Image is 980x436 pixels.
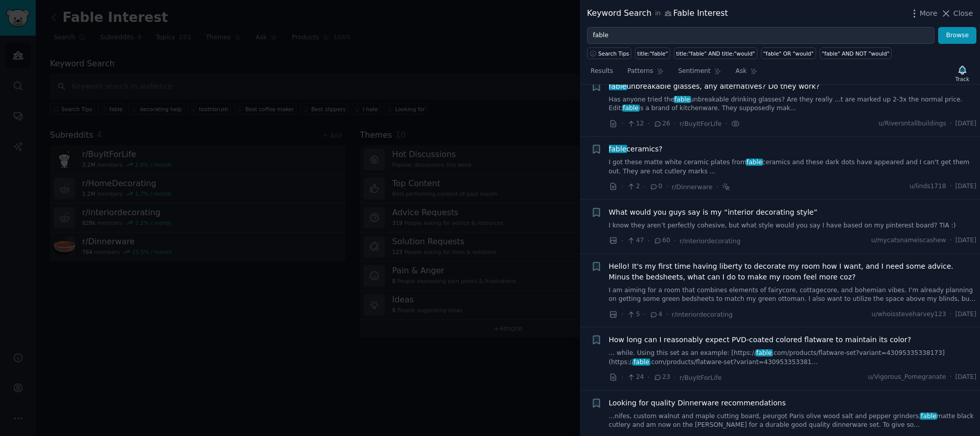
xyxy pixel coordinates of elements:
a: What would you guys say is my “interior decorating style” [609,207,818,218]
span: · [950,373,952,382]
span: [DATE] [955,182,976,191]
a: "fable" AND NOT "would" [820,47,892,59]
span: Hello! It's my first time having liberty to decorate my room how I want, and I need some advice. ... [609,261,977,283]
a: I got these matte white ceramic plates fromfableceramics and these dark dots have appeared and I ... [609,158,977,176]
a: Patterns [624,63,667,84]
span: 47 [627,236,644,245]
span: 24 [627,373,644,382]
span: u/linds1718 [910,182,946,191]
span: · [950,310,952,319]
button: More [909,8,938,19]
span: ceramics? [609,144,663,155]
span: r/BuyItForLife [680,374,722,381]
span: 0 [649,182,662,191]
span: u/Vigorous_Pomegranate [868,373,946,382]
span: fable [674,96,691,103]
div: Keyword Search Fable Interest [587,7,728,20]
span: · [621,118,623,129]
span: · [621,236,623,246]
span: [DATE] [955,310,976,319]
a: title:"fable" [635,47,670,59]
span: Search Tips [598,50,629,57]
span: Sentiment [678,67,710,76]
span: Results [591,67,613,76]
div: "fable" AND NOT "would" [822,50,889,57]
a: How long can I reasonably expect PVD-coated colored flatware to maintain its color? [609,335,912,345]
span: [DATE] [955,119,976,129]
span: [DATE] [955,236,976,245]
input: Try a keyword related to your business [587,27,935,44]
span: · [621,182,623,192]
a: "fable" OR "would" [761,47,816,59]
span: Ask [736,67,747,76]
span: · [674,118,676,129]
span: · [621,372,623,383]
span: u/mycatsnameiscashew [871,236,946,245]
button: Search Tips [587,47,631,59]
span: · [725,118,727,129]
span: · [716,182,718,192]
a: fableunbreakable glasses, any alternatives? Do they work? [609,81,820,92]
span: Patterns [627,67,653,76]
span: · [644,182,646,192]
div: Track [955,75,969,83]
span: r/interiordecorating [672,311,732,318]
span: · [950,182,952,191]
span: in [655,9,660,18]
span: · [644,309,646,320]
span: 5 [627,310,640,319]
span: r/Dinnerware [672,184,713,191]
a: ...nifes, custom walnut and maple cutting board, peurgot Paris olive wood salt and pepper grinder... [609,412,977,430]
a: title:"fable" AND title:"would" [674,47,757,59]
span: 26 [653,119,670,129]
a: Looking for quality Dinnerware recommendations [609,398,786,408]
a: I am aiming for a room that combines elements of fairycore, cottagecore, and bohemian vibes. I’m ... [609,286,977,304]
span: · [666,309,668,320]
span: · [648,372,650,383]
span: Close [953,8,973,19]
span: u/whoissteveharvey123 [871,310,946,319]
span: 12 [627,119,644,129]
span: unbreakable glasses, any alternatives? Do they work? [609,81,820,92]
button: Browse [938,27,976,44]
span: 2 [627,182,640,191]
a: Sentiment [675,63,725,84]
div: title:"fable" [638,50,668,57]
span: 4 [649,310,662,319]
span: · [950,236,952,245]
button: Close [941,8,973,19]
span: · [666,182,668,192]
span: u/Riversntallbuildings [878,119,946,129]
div: "fable" OR "would" [763,50,814,57]
span: More [920,8,938,19]
span: · [674,372,676,383]
span: fable [622,105,640,112]
span: · [674,236,676,246]
span: 60 [653,236,670,245]
span: fable [755,349,773,356]
span: fable [746,159,763,166]
button: Track [952,63,973,84]
span: fable [608,145,627,153]
span: r/interiordecorating [680,238,741,245]
span: fable [632,358,650,366]
span: [DATE] [955,373,976,382]
span: fable [608,82,627,90]
a: fableceramics? [609,144,663,155]
span: · [648,118,650,129]
span: · [621,309,623,320]
div: title:"fable" AND title:"would" [676,50,755,57]
span: fable [920,413,937,420]
a: ... while. Using this set as an example: [https://fable.com/products/flatware-set?variant=4309533... [609,349,977,367]
span: r/BuyItForLife [680,120,722,127]
a: Ask [732,63,761,84]
a: Has anyone tried thefableunbreakable drinking glasses? Are they really ...t are marked up 2-3x th... [609,95,977,113]
span: · [648,236,650,246]
a: I know they aren’t perfectly cohesive, but what style would you say I have based on my pinterest ... [609,221,977,230]
a: Results [587,63,617,84]
span: 23 [653,373,670,382]
span: · [950,119,952,129]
